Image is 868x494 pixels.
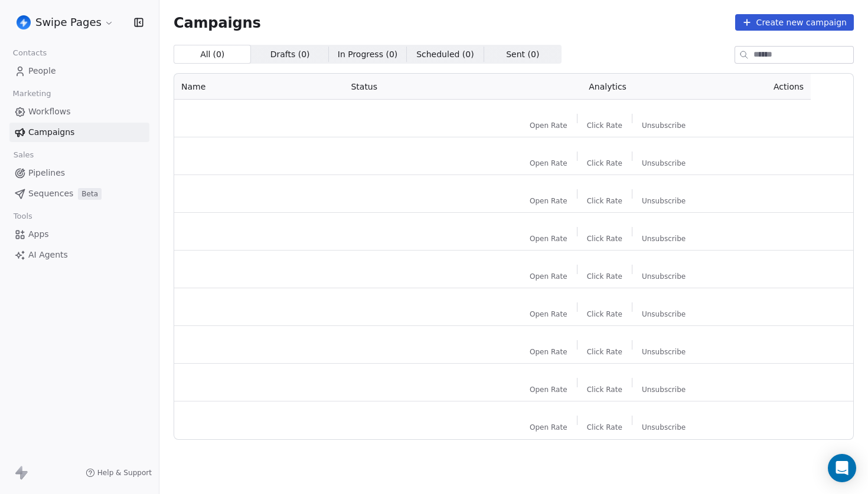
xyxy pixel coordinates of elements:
[530,121,567,130] span: Open Rate
[270,48,310,61] span: Drafts ( 0 )
[14,12,116,32] button: Swipe Pages
[28,228,49,241] span: Apps
[9,163,149,183] a: Pipelines
[416,48,474,61] span: Scheduled ( 0 )
[530,423,567,432] span: Open Rate
[8,44,52,62] span: Contacts
[28,65,56,77] span: People
[530,159,567,168] span: Open Rate
[530,385,567,394] span: Open Rate
[530,234,567,243] span: Open Rate
[642,385,686,394] span: Unsubscribe
[9,102,149,121] a: Workflows
[174,74,344,100] th: Name
[8,146,39,164] span: Sales
[587,159,622,168] span: Click Rate
[338,48,398,61] span: In Progress ( 0 )
[8,208,37,225] span: Tools
[498,74,717,100] th: Analytics
[28,167,65,179] span: Pipelines
[642,423,686,432] span: Unsubscribe
[86,468,152,477] a: Help & Support
[9,184,149,203] a: SequencesBeta
[642,196,686,206] span: Unsubscribe
[17,15,31,29] img: user_01J93QE9VH11XXZQZDP4TWZEES.jpg
[642,347,686,357] span: Unsubscribe
[735,14,854,31] button: Create new campaign
[828,454,856,482] div: Open Intercom Messenger
[587,272,622,281] span: Click Rate
[78,188,102,200] span: Beta
[587,121,622,130] span: Click Rate
[642,121,686,130] span: Unsubscribe
[587,347,622,357] span: Click Rate
[344,74,498,100] th: Status
[506,48,539,61] span: Sent ( 0 )
[642,309,686,319] span: Unsubscribe
[35,15,102,30] span: Swipe Pages
[9,123,149,142] a: Campaigns
[9,225,149,244] a: Apps
[97,468,152,477] span: Help & Support
[587,423,622,432] span: Click Rate
[28,249,68,261] span: AI Agents
[530,196,567,206] span: Open Rate
[642,234,686,243] span: Unsubscribe
[587,309,622,319] span: Click Rate
[642,159,686,168] span: Unsubscribe
[587,385,622,394] span: Click Rate
[717,74,811,100] th: Actions
[530,272,567,281] span: Open Rate
[28,106,71,118] span: Workflows
[28,126,74,139] span: Campaigns
[8,85,56,103] span: Marketing
[587,196,622,206] span: Click Rate
[530,309,567,319] span: Open Rate
[642,272,686,281] span: Unsubscribe
[530,347,567,357] span: Open Rate
[9,61,149,81] a: People
[174,14,261,31] span: Campaigns
[587,234,622,243] span: Click Rate
[9,245,149,265] a: AI Agents
[28,187,73,200] span: Sequences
